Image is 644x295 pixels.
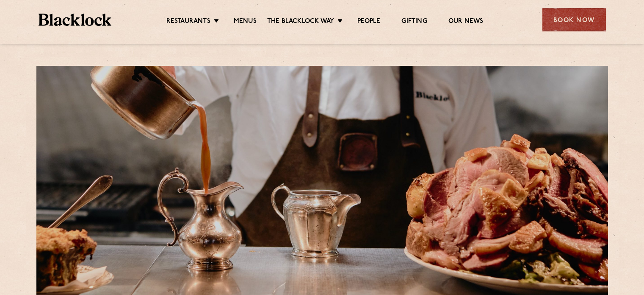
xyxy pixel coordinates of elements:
a: People [357,17,380,27]
img: BL_Textured_Logo-footer-cropped.svg [39,14,112,26]
a: Menus [234,17,257,27]
a: Our News [448,17,484,27]
a: The Blacklock Way [267,17,334,27]
a: Gifting [401,17,427,27]
div: Book Now [542,8,606,31]
a: Restaurants [166,17,210,27]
